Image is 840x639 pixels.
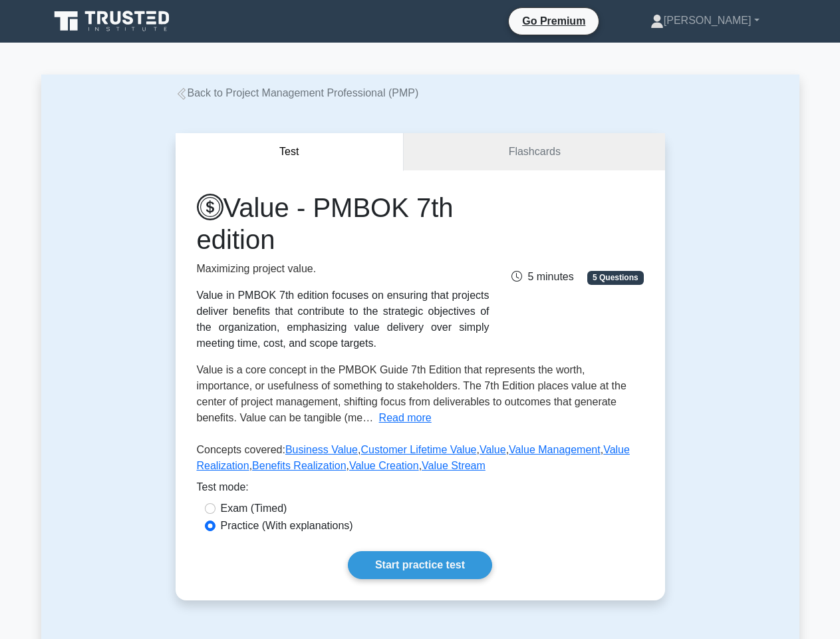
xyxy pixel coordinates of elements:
label: Practice (With explanations) [221,518,353,534]
div: Value in PMBOK 7th edition focuses on ensuring that projects deliver benefits that contribute to ... [197,288,490,351]
label: Exam (Timed) [221,501,287,517]
div: Test mode: [197,479,644,501]
span: 5 Questions [587,271,643,284]
a: Back to Project Management Professional (PMP) [176,87,419,99]
a: Start practice test [348,551,492,579]
a: Benefits Realization [252,460,346,471]
a: Business Value [285,444,358,455]
h1: Value - PMBOK 7th edition [197,192,490,256]
p: Maximizing project value. [197,261,490,277]
button: Read more [379,410,432,426]
span: 5 minutes [511,271,573,282]
a: Value [480,444,506,455]
button: Test [176,133,404,171]
a: Customer Lifetime Value [360,444,476,455]
a: Go Premium [514,13,593,29]
a: Value Stream [422,460,486,471]
a: Value Realization [197,444,630,471]
a: [PERSON_NAME] [619,7,791,34]
a: Flashcards [404,133,664,171]
a: Value Creation [349,460,419,471]
a: Value Management [509,444,601,455]
span: Value is a core concept in the PMBOK Guide 7th Edition that represents the worth, importance, or ... [197,364,627,423]
p: Concepts covered: , , , , , , , [197,442,644,479]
